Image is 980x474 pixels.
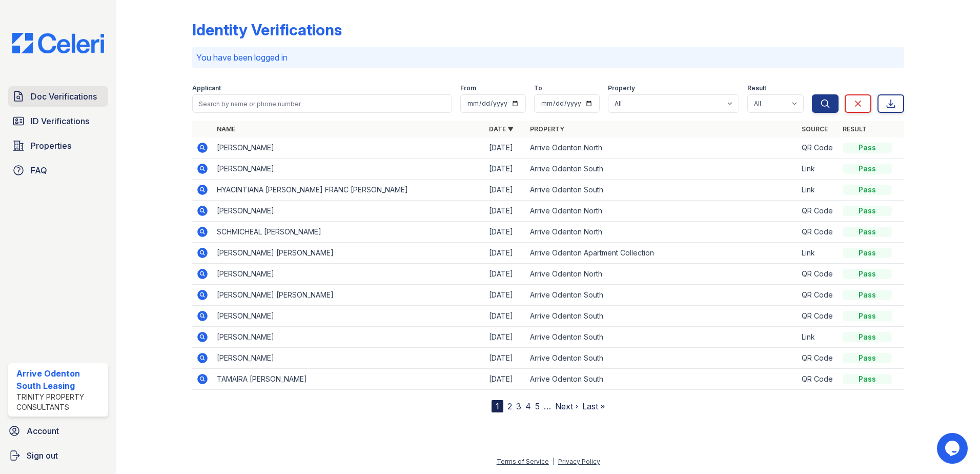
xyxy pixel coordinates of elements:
[492,400,503,412] div: 1
[798,243,839,264] td: Link
[485,369,526,390] td: [DATE]
[31,115,89,127] span: ID Verifications
[843,125,867,133] a: Result
[526,180,798,201] td: Arrive Odenton South
[213,201,485,222] td: [PERSON_NAME]
[534,84,542,92] label: To
[526,137,798,159] td: Arrive Odenton North
[798,327,839,348] td: Link
[553,458,555,465] div: |
[485,306,526,327] td: [DATE]
[192,84,221,92] label: Applicant
[798,180,839,201] td: Link
[497,458,549,465] a: Terms of Service
[558,458,600,465] a: Privacy Policy
[485,222,526,243] td: [DATE]
[213,137,485,159] td: [PERSON_NAME]
[608,84,635,92] label: Property
[16,392,104,412] div: Trinity Property Consultants
[535,401,540,411] a: 5
[843,185,892,195] div: Pass
[507,401,512,411] a: 2
[798,222,839,243] td: QR Code
[485,327,526,348] td: [DATE]
[526,243,798,264] td: Arrive Odenton Apartment Collection
[8,160,108,181] a: FAQ
[213,243,485,264] td: [PERSON_NAME] [PERSON_NAME]
[526,285,798,306] td: Arrive Odenton South
[8,135,108,156] a: Properties
[213,369,485,390] td: TAMAIRA [PERSON_NAME]
[213,306,485,327] td: [PERSON_NAME]
[213,327,485,348] td: [PERSON_NAME]
[485,201,526,222] td: [DATE]
[213,180,485,201] td: HYACINTIANA [PERSON_NAME] FRANC [PERSON_NAME]
[843,164,892,174] div: Pass
[798,348,839,369] td: QR Code
[460,84,476,92] label: From
[526,159,798,180] td: Arrive Odenton South
[217,125,235,133] a: Name
[798,306,839,327] td: QR Code
[555,401,578,411] a: Next ›
[843,206,892,216] div: Pass
[4,445,112,466] a: Sign out
[485,285,526,306] td: [DATE]
[516,401,521,411] a: 3
[192,21,342,39] div: Identity Verifications
[843,290,892,300] div: Pass
[4,421,112,441] a: Account
[8,111,108,131] a: ID Verifications
[843,227,892,237] div: Pass
[526,369,798,390] td: Arrive Odenton South
[27,425,59,437] span: Account
[526,222,798,243] td: Arrive Odenton North
[802,125,828,133] a: Source
[798,159,839,180] td: Link
[526,264,798,285] td: Arrive Odenton North
[213,285,485,306] td: [PERSON_NAME] [PERSON_NAME]
[485,137,526,159] td: [DATE]
[544,400,551,412] span: …
[16,367,104,392] div: Arrive Odenton South Leasing
[843,311,892,321] div: Pass
[747,84,766,92] label: Result
[489,125,514,133] a: Date ▼
[213,348,485,369] td: [PERSON_NAME]
[485,264,526,285] td: [DATE]
[485,159,526,180] td: [DATE]
[525,401,531,411] a: 4
[798,285,839,306] td: QR Code
[798,137,839,159] td: QR Code
[526,201,798,222] td: Arrive Odenton North
[4,33,112,53] img: CE_Logo_Blue-a8612792a0a2168367f1c8372b55b34899dd931a85d93a1a3d3e32e68fde9ad4.png
[27,449,58,462] span: Sign out
[213,264,485,285] td: [PERSON_NAME]
[485,348,526,369] td: [DATE]
[843,374,892,384] div: Pass
[843,269,892,279] div: Pass
[526,348,798,369] td: Arrive Odenton South
[31,164,47,176] span: FAQ
[843,143,892,153] div: Pass
[485,180,526,201] td: [DATE]
[798,201,839,222] td: QR Code
[937,433,970,464] iframe: chat widget
[843,353,892,363] div: Pass
[31,140,71,152] span: Properties
[530,125,564,133] a: Property
[213,222,485,243] td: SCHMICHEAL [PERSON_NAME]
[582,401,605,411] a: Last »
[798,264,839,285] td: QR Code
[843,248,892,258] div: Pass
[843,332,892,342] div: Pass
[8,86,108,107] a: Doc Verifications
[213,159,485,180] td: [PERSON_NAME]
[798,369,839,390] td: QR Code
[192,94,452,113] input: Search by name or phone number
[526,327,798,348] td: Arrive Odenton South
[485,243,526,264] td: [DATE]
[526,306,798,327] td: Arrive Odenton South
[196,51,900,64] p: You have been logged in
